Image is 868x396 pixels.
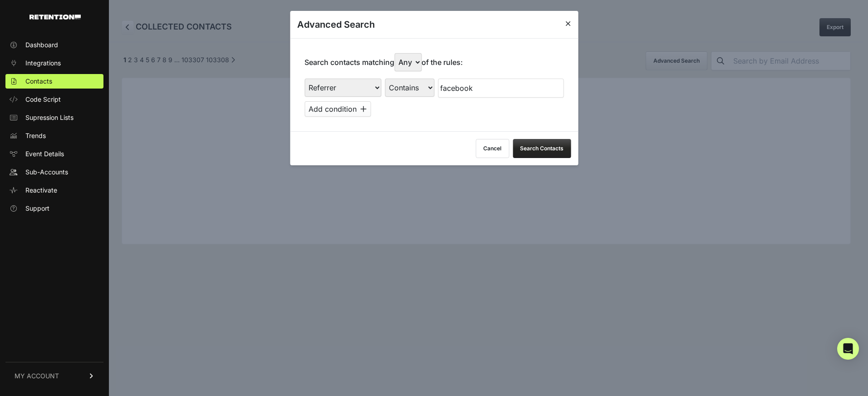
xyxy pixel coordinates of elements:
span: Integrations [25,59,61,68]
span: Contacts [25,77,52,86]
a: Code Script [5,92,103,107]
span: Trends [25,131,46,140]
span: Dashboard [25,40,58,49]
span: MY ACCOUNT [15,371,59,381]
span: Support [25,204,49,213]
a: Trends [5,129,103,143]
p: Search contacts matching of the rules: [304,53,463,71]
span: Supression Lists [25,113,74,122]
a: Support [5,201,103,216]
span: Code Script [25,95,61,104]
button: Add condition [304,101,371,117]
h3: Advanced Search [297,18,375,31]
a: Dashboard [5,38,103,52]
button: Search Contacts [513,139,571,158]
a: MY ACCOUNT [5,362,103,390]
a: Event Details [5,147,103,161]
a: Reactivate [5,183,103,198]
a: Supression Lists [5,110,103,125]
img: Retention.com [29,15,81,20]
span: Event Details [25,149,64,158]
a: Contacts [5,74,103,89]
span: Sub-Accounts [25,168,68,177]
a: Sub-Accounts [5,165,103,179]
button: Cancel [476,139,509,158]
span: Reactivate [25,186,57,195]
div: Open Intercom Messenger [837,338,859,360]
a: Integrations [5,56,103,70]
